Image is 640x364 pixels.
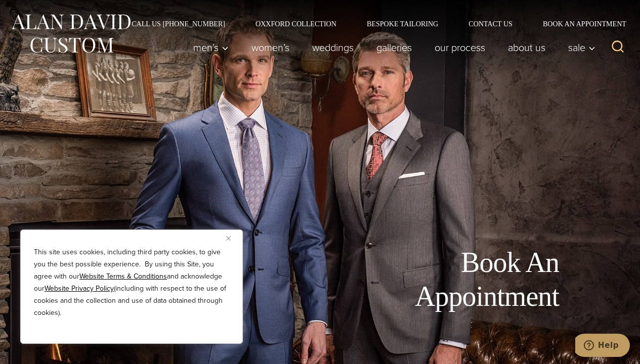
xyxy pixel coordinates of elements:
a: Galleries [365,37,423,58]
img: Close [226,236,231,241]
a: Oxxford Collection [240,20,352,27]
a: Our Process [423,37,497,58]
p: This site uses cookies, including third party cookies, to give you the best possible experience. ... [34,246,229,319]
button: Close [226,232,238,244]
a: weddings [301,37,365,58]
a: Women’s [240,37,301,58]
img: Alan David Custom [10,11,132,56]
a: Bespoke Tailoring [352,20,453,27]
h1: Book An Appointment [331,246,559,313]
a: Contact Us [453,20,528,27]
iframe: Opens a widget where you can chat to one of our agents [575,334,630,359]
nav: Secondary Navigation [116,20,630,27]
a: Book an Appointment [528,20,630,27]
button: Sale sub menu toggle [557,37,601,58]
button: View Search Form [606,35,630,60]
a: About Us [497,37,557,58]
a: Website Privacy Policy [45,283,114,294]
a: Call Us [PHONE_NUMBER] [116,20,240,27]
a: Website Terms & Conditions [79,271,167,282]
nav: Primary Navigation [182,37,601,58]
button: Men’s sub menu toggle [182,37,240,58]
